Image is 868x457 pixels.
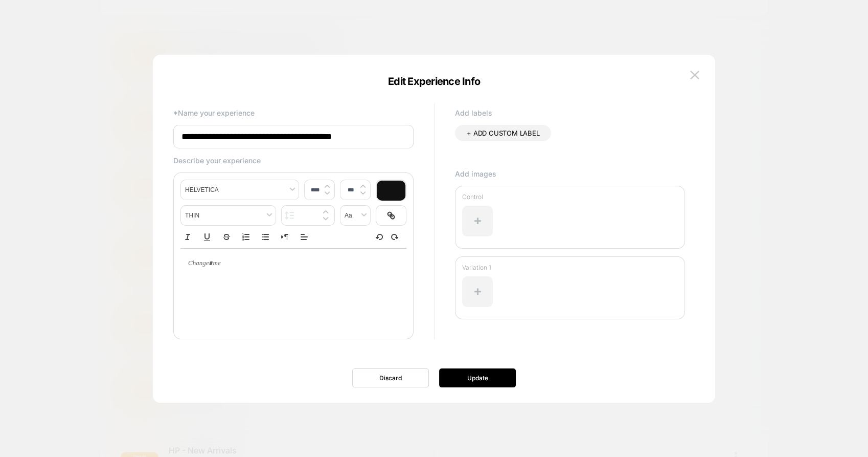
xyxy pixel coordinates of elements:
[352,368,429,387] button: Discard
[455,108,685,117] p: Add labels
[180,231,195,243] button: Italic
[200,231,214,243] button: Underline
[297,231,311,243] span: Align
[239,231,253,243] button: Ordered list
[360,184,366,188] img: up
[181,180,299,200] span: font
[455,169,685,178] p: Add images
[258,231,272,243] button: Bullet list
[173,156,414,165] p: Describe your experience
[360,191,366,195] img: down
[340,206,370,225] span: transform
[325,191,330,195] img: down
[323,210,328,214] img: up
[467,129,539,137] span: + ADD CUSTOM LABEL
[690,71,699,79] img: close
[278,231,292,243] button: Right to Left
[173,108,414,117] p: *Name your experience
[439,368,516,387] button: Update
[325,184,330,188] img: up
[462,264,678,271] p: Variation 1
[285,211,294,220] img: line height
[181,206,276,225] span: fontWeight
[462,193,678,201] p: Control
[323,216,328,221] img: down
[219,231,234,243] button: Strike
[388,75,480,88] span: Edit Experience Info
